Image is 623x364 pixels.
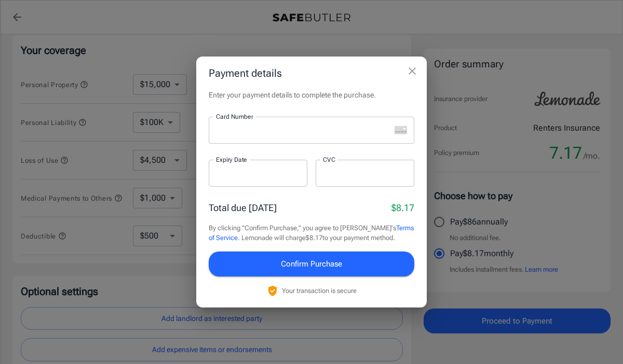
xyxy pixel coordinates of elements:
[209,90,414,100] p: Enter your payment details to complete the purchase.
[323,168,407,178] iframe: Secure CVC input frame
[395,126,407,134] svg: unknown
[216,168,300,178] iframe: Secure expiration date input frame
[216,125,390,135] iframe: Secure card number input frame
[216,112,253,121] label: Card Number
[209,251,414,276] button: Confirm Purchase
[216,155,247,164] label: Expiry Date
[196,57,427,90] h2: Payment details
[282,286,357,296] p: Your transaction is secure
[323,155,335,164] label: CVC
[281,257,342,271] span: Confirm Purchase
[391,201,414,215] p: $8.17
[402,61,423,81] button: close
[209,223,414,243] p: By clicking "Confirm Purchase," you agree to [PERSON_NAME]'s . Lemonade will charge $8.17 to your...
[209,201,277,215] p: Total due [DATE]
